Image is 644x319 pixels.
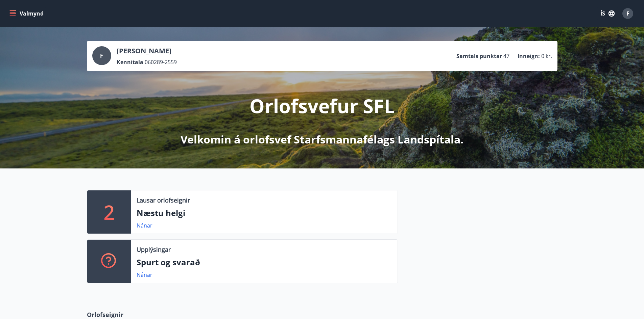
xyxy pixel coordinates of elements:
[456,52,502,60] p: Samtals punktar
[137,207,392,219] p: Næstu helgi
[597,7,618,20] button: ÍS
[87,310,123,319] span: Orlofseignir
[100,52,103,59] span: F
[620,5,636,22] button: F
[541,52,552,60] span: 0 kr.
[137,222,152,229] a: Nánar
[137,271,152,278] a: Nánar
[137,257,392,268] p: Spurt og svarað
[104,199,115,225] p: 2
[8,7,46,20] button: menu
[181,132,463,147] p: Velkomin á orlofsvef Starfsmannafélags Landspítala.
[117,46,177,56] p: [PERSON_NAME]
[249,93,395,118] p: Orlofsvefur SFL
[137,196,190,205] p: Lausar orlofseignir
[145,58,177,66] span: 060289-2559
[117,58,143,66] p: Kennitala
[503,52,509,60] span: 47
[626,10,629,17] span: F
[137,245,171,254] p: Upplýsingar
[518,52,540,60] p: Inneign :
